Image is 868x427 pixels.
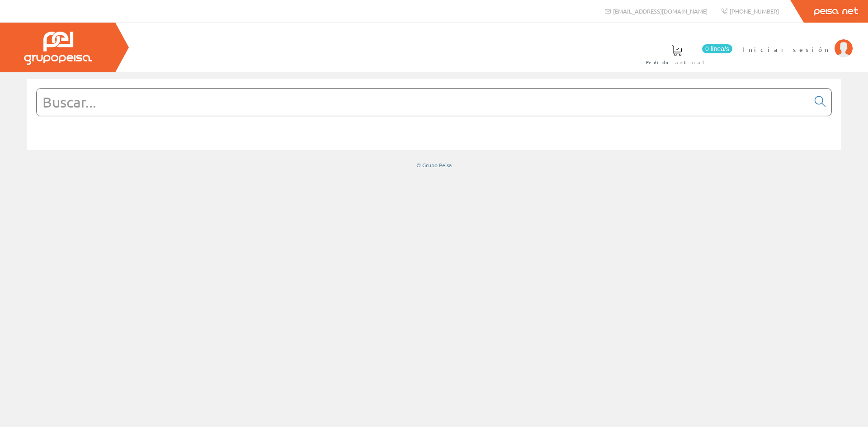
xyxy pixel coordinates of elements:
span: [PHONE_NUMBER] [730,7,779,15]
span: Iniciar sesión [742,45,830,54]
div: © Grupo Peisa [27,161,841,169]
input: Buscar... [37,89,809,116]
span: Pedido actual [646,58,708,67]
a: Iniciar sesión [742,38,853,46]
span: [EMAIL_ADDRESS][DOMAIN_NAME] [613,7,708,15]
span: 0 línea/s [702,44,732,53]
img: Grupo Peisa [24,32,92,65]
